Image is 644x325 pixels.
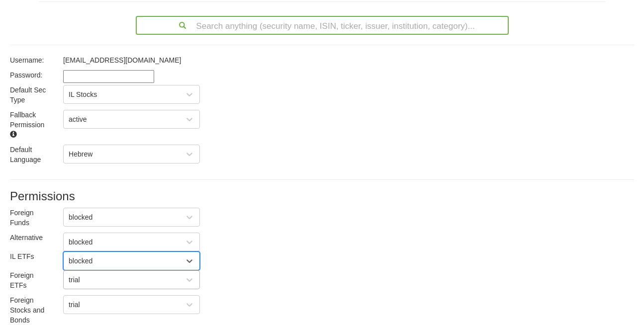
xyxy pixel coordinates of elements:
div: Hebrew [69,149,92,159]
p: Foreign ETFs [10,270,48,290]
div: Search anything (security name, ISIN, ticker, issuer, institution, category)... [137,17,508,34]
p: Foreign Funds [10,208,48,228]
h3: Permissions [10,190,634,203]
div: blocked [69,237,92,247]
p: Default Sec Type [10,85,48,105]
p: Alternative [10,233,48,243]
div: active [69,114,87,124]
p: Password: [10,70,48,80]
div: blocked [69,256,92,266]
p: Fallback Permission [10,110,48,140]
p: [EMAIL_ADDRESS][DOMAIN_NAME] [63,55,261,65]
p: Default Language [10,145,48,164]
div: IL Stocks [69,89,97,99]
div: trial [69,275,80,285]
div: Username: [2,55,56,65]
p: IL ETFs [10,251,48,261]
p: Foreign Stocks and Bonds [10,295,48,325]
div: blocked [69,212,92,222]
div: trial [69,300,80,310]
